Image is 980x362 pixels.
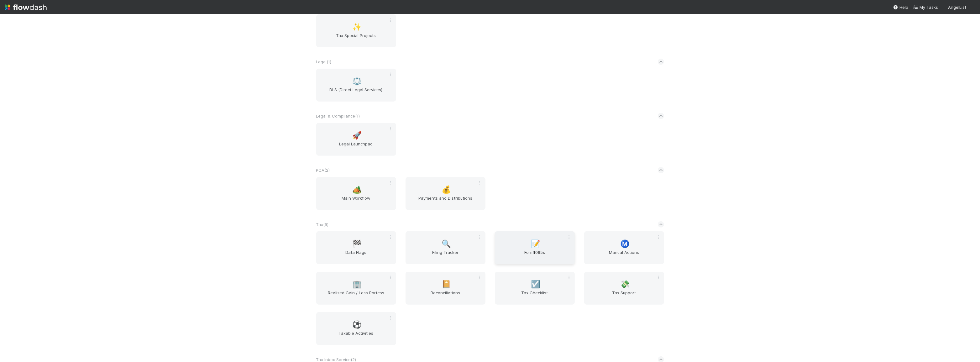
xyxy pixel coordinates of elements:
span: Main Workflow [319,195,394,207]
a: 🚀Legal Launchpad [316,123,396,156]
span: ☑️ [531,280,540,288]
span: ⚖️ [352,77,362,85]
span: Tax Special Projects [319,32,394,45]
span: Legal Launchpad [319,141,394,153]
a: 📝Form1065s [495,231,575,264]
span: Taxable Activities [319,330,394,343]
span: PCA ( 2 ) [316,168,330,173]
span: DLS (Direct Legal Services) [319,87,394,99]
img: logo-inverted-e16ddd16eac7371096b0.svg [5,2,47,13]
a: 🔍Filing Tracker [406,231,485,264]
a: ⚽Taxable Activities [316,312,396,345]
span: Filing Tracker [408,249,483,262]
span: ✨ [352,23,362,31]
span: 🚀 [352,131,362,139]
a: 🏢Realized Gain / Loss Portcos [316,272,396,305]
span: 🏢 [352,280,362,288]
span: 🏁 [352,240,362,248]
span: ⚽ [352,321,362,329]
span: 📝 [531,240,540,248]
img: avatar_85833754-9fc2-4f19-a44b-7938606ee299.png [969,4,975,11]
span: AngelList [948,5,966,10]
a: 💰Payments and Distributions [406,177,485,210]
a: Ⓜ️Manual Actions [584,231,664,264]
a: 📔Reconciliations [406,272,485,305]
span: Tax Inbox Service ( 2 ) [316,357,356,362]
a: 🏁Data Flags [316,231,396,264]
span: Tax Checklist [497,290,572,302]
span: Form1065s [497,249,572,262]
span: Ⓜ️ [620,240,630,248]
span: My Tasks [913,5,938,10]
a: ✨Tax Special Projects [316,14,396,47]
span: Data Flags [319,249,394,262]
span: 🏕️ [352,186,362,194]
span: Tax Support [587,290,662,302]
span: 💰 [442,186,451,194]
a: ☑️Tax Checklist [495,272,575,305]
span: Legal ( 1 ) [316,59,332,64]
a: My Tasks [913,4,938,10]
a: ⚖️DLS (Direct Legal Services) [316,69,396,102]
span: Tax ( 9 ) [316,222,329,227]
span: Reconciliations [408,290,483,302]
span: Manual Actions [587,249,662,262]
a: 💸Tax Support [584,272,664,305]
span: 🔍 [442,240,451,248]
div: Help [893,4,908,10]
span: Realized Gain / Loss Portcos [319,290,394,302]
span: 💸 [620,280,630,288]
span: 📔 [442,280,451,288]
span: Legal & Compliance ( 1 ) [316,113,360,118]
a: 🏕️Main Workflow [316,177,396,210]
span: Payments and Distributions [408,195,483,207]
